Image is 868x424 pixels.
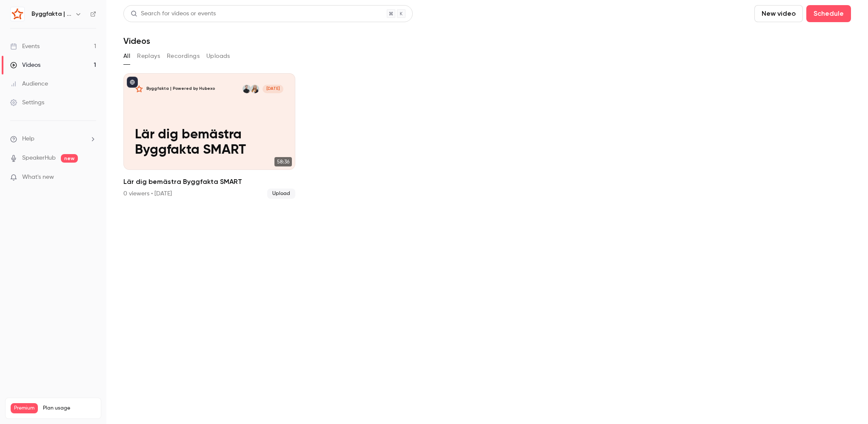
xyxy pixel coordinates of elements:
span: new [61,154,78,163]
li: help-dropdown-opener [10,135,96,143]
section: Videos [123,5,851,419]
button: All [123,49,130,63]
div: Audience [10,80,48,88]
button: Replays [137,49,160,63]
span: What's new [22,173,54,182]
li: Lär dig bemästra Byggfakta SMART [123,73,295,199]
h6: Byggfakta | Powered by Hubexo [31,10,71,18]
span: 58:36 [274,157,292,166]
span: Premium [11,403,38,413]
img: Peter Fahlberg [243,85,251,93]
div: Search for videos or events [131,9,216,18]
img: Lär dig bemästra Byggfakta SMART [135,85,143,93]
a: Lär dig bemästra Byggfakta SMARTByggfakta | Powered by HubexoNathalie LindhPeter Fahlberg[DATE]Lä... [123,73,295,199]
a: SpeakerHub [22,154,56,163]
span: Upload [267,189,295,199]
button: published [127,77,138,88]
span: Help [22,135,34,143]
p: Lär dig bemästra Byggfakta SMART [135,127,283,158]
p: Byggfakta | Powered by Hubexo [146,86,215,92]
ul: Videos [123,73,851,199]
span: Plan usage [43,405,96,412]
div: Events [10,42,40,51]
button: Uploads [206,49,230,63]
div: Videos [10,61,40,69]
div: Settings [10,98,44,107]
h1: Videos [123,36,150,46]
div: 0 viewers • [DATE] [123,189,172,198]
img: Byggfakta | Powered by Hubexo [11,7,24,21]
img: Nathalie Lindh [251,85,259,93]
h2: Lär dig bemästra Byggfakta SMART [123,177,295,187]
button: New video [754,5,803,22]
button: Recordings [167,49,200,63]
button: Schedule [806,5,851,22]
span: [DATE] [263,85,283,93]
